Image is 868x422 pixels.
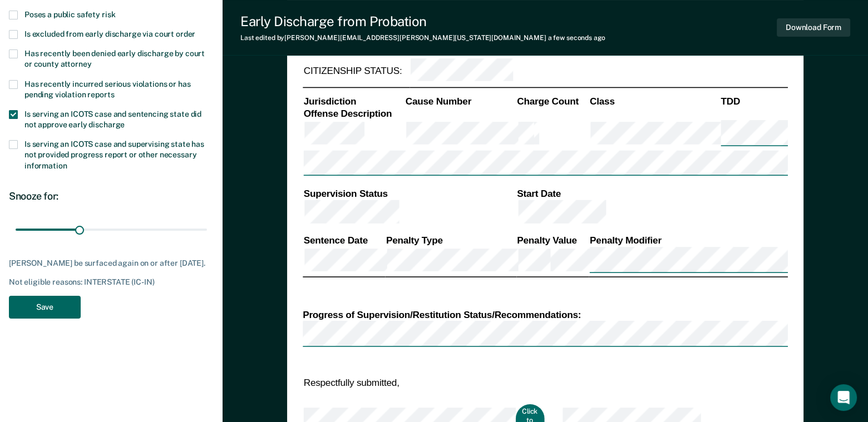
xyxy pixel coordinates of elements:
th: Sentence Date [303,234,385,246]
span: Is serving an ICOTS case and sentencing state did not approve early discharge [24,110,201,129]
div: Not eligible reasons: INTERSTATE (IC-IN) [9,277,214,287]
th: Offense Description [303,107,405,119]
span: Is serving an ICOTS case and supervising state has not provided progress report or other necessar... [24,140,204,170]
span: Has recently been denied early discharge by court or county attorney [24,49,205,68]
span: Has recently incurred serious violations or has pending violation reports [24,80,190,99]
th: Charge Count [516,95,589,107]
th: Cause Number [405,95,516,107]
button: Download Form [777,18,850,37]
th: Penalty Type [385,234,516,246]
div: Last edited by [PERSON_NAME][EMAIL_ADDRESS][PERSON_NAME][US_STATE][DOMAIN_NAME] [240,34,605,42]
div: Progress of Supervision/Restitution Status/Recommendations: [303,309,788,321]
div: [PERSON_NAME] be surfaced again on or after [DATE]. [9,259,214,268]
td: CITIZENSHIP STATUS: [303,57,410,85]
span: a few seconds ago [548,34,605,42]
span: Is excluded from early discharge via court order [24,29,195,38]
th: Start Date [516,187,788,199]
div: Early Discharge from Probation [240,13,605,29]
th: Class [589,95,719,107]
th: Supervision Status [303,187,516,199]
th: Penalty Value [516,234,589,246]
div: Snooze for: [9,190,214,202]
button: Save [9,296,81,319]
td: Respectfully submitted, [303,375,545,389]
th: Jurisdiction [303,95,405,107]
div: Open Intercom Messenger [830,384,857,411]
span: Poses a public safety risk [24,10,115,19]
th: TDD [720,95,788,107]
th: Penalty Modifier [589,234,787,246]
